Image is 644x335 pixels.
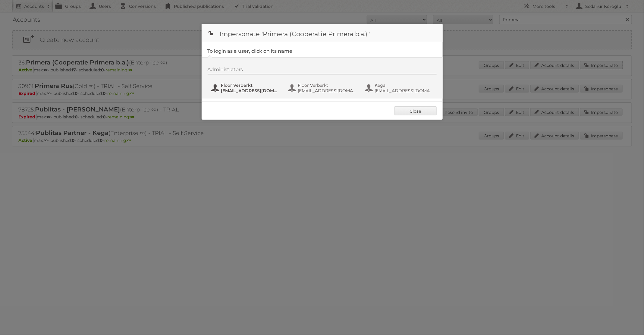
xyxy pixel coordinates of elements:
span: [EMAIL_ADDRESS][DOMAIN_NAME] [298,88,357,93]
h1: Impersonate 'Primera (Cooperatie Primera b.a.) ' [202,24,443,42]
span: Floor Verberkt [298,83,357,88]
span: Floor Verberkt [221,83,280,88]
button: Kega [EMAIL_ADDRESS][DOMAIN_NAME] [364,82,435,94]
span: Kega [375,83,433,88]
span: [EMAIL_ADDRESS][DOMAIN_NAME] [375,88,433,93]
button: Floor Verberkt [EMAIL_ADDRESS][DOMAIN_NAME] [211,82,281,94]
legend: To login as a user, click on its name [208,48,293,54]
button: Floor Verberkt [EMAIL_ADDRESS][DOMAIN_NAME] [287,82,358,94]
span: [EMAIL_ADDRESS][DOMAIN_NAME] [221,88,280,93]
div: Administrators [208,67,437,74]
a: Close [394,106,437,115]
